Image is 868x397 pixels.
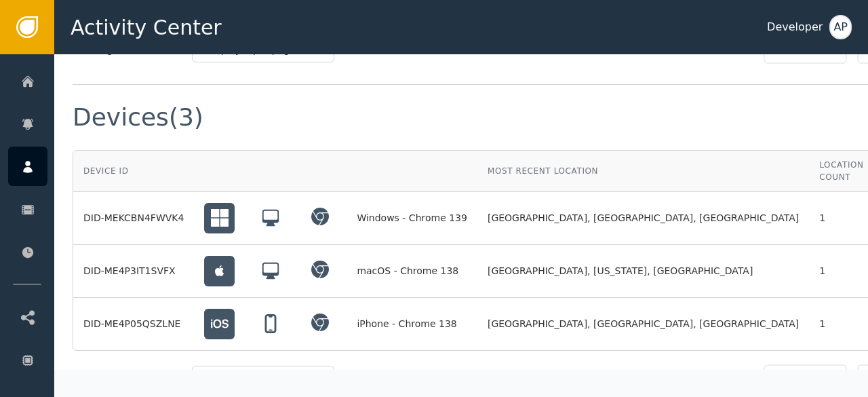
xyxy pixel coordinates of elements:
[71,12,222,43] span: Activity Center
[357,211,467,225] div: Windows - Chrome 139
[83,211,184,225] div: DID-MEKCBN4FWVK4
[488,211,799,225] span: [GEOGRAPHIC_DATA], [GEOGRAPHIC_DATA], [GEOGRAPHIC_DATA]
[488,264,753,278] span: [GEOGRAPHIC_DATA], [US_STATE], [GEOGRAPHIC_DATA]
[357,264,467,278] div: macOS - Chrome 138
[83,317,184,331] div: DID-ME4P05QSZLNE
[767,19,823,35] div: Developer
[819,317,863,331] div: 1
[192,366,334,391] button: Display 5 per page
[73,151,194,192] th: Device ID
[819,264,863,278] div: 1
[819,211,863,225] div: 1
[477,151,809,192] th: Most Recent Location
[83,264,184,278] div: DID-ME4P3IT1SVFX
[357,317,467,331] div: iPhone - Chrome 138
[829,15,852,39] button: AP
[488,317,799,331] span: [GEOGRAPHIC_DATA], [GEOGRAPHIC_DATA], [GEOGRAPHIC_DATA]
[73,105,203,130] div: Devices (3)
